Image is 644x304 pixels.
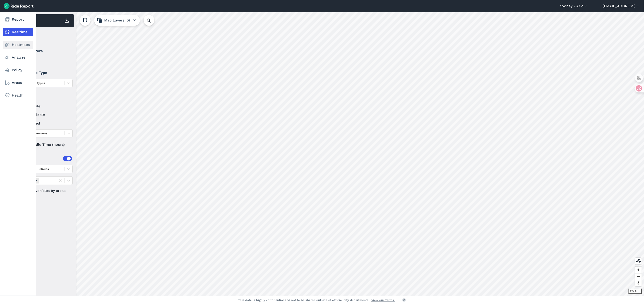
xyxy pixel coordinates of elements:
[18,141,73,149] div: Idle Time (hours)
[18,188,73,193] label: Filter vehicles by areas
[94,15,140,26] button: Map Layers (0)
[17,29,74,43] div: Filter
[603,3,640,9] button: [EMAIL_ADDRESS]
[24,156,72,161] div: Areas
[18,152,72,165] summary: Areas
[3,91,33,99] a: Health
[3,79,33,87] a: Areas
[3,53,33,61] a: Analyze
[18,45,72,57] summary: Operators
[3,66,33,74] a: Policy
[3,15,33,24] a: Report
[18,104,73,109] label: available
[34,178,39,183] div: Remove Areas (5)
[629,289,642,294] div: 500 m
[14,12,644,296] canvas: Map
[3,28,33,36] a: Realtime
[144,15,162,26] input: Search Location or Vehicles
[18,112,73,118] label: unavailable
[18,66,72,79] summary: Vehicle Type
[18,121,73,126] label: reserved
[18,91,72,104] summary: Status
[3,41,33,49] a: Heatmaps
[635,273,642,280] button: Zoom out
[18,57,73,63] label: Ario
[635,280,642,286] button: Reset bearing to north
[560,3,588,9] button: Sydney - Ario
[371,298,395,302] a: View our Terms.
[635,267,642,273] button: Zoom in
[4,3,34,9] img: Ride Report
